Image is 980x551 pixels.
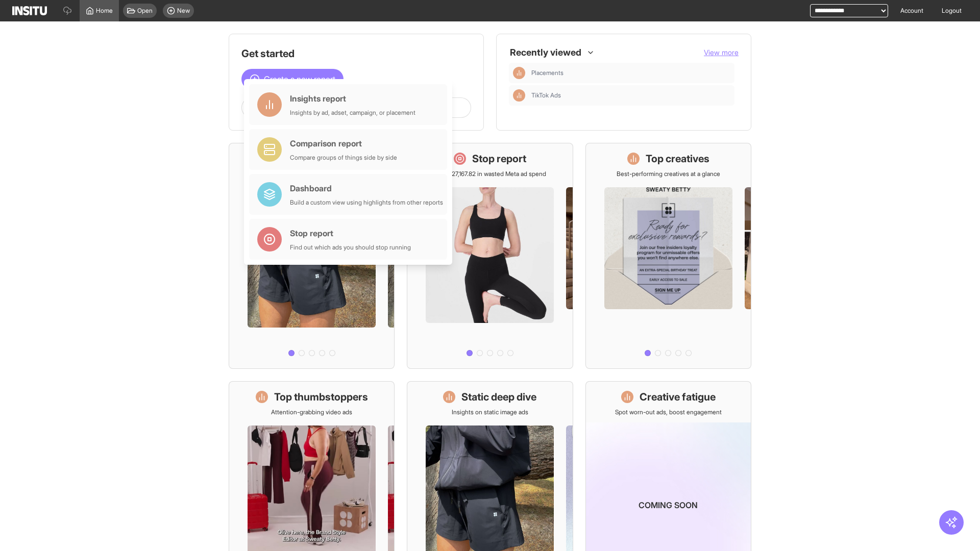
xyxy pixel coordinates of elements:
img: Logo [12,6,47,15]
h1: Stop report [472,152,526,166]
span: Home [96,7,113,15]
div: Find out which ads you should stop running [290,243,411,252]
p: Save £27,167.82 in wasted Meta ad spend [433,170,546,178]
a: What's live nowSee all active ads instantly [229,143,395,369]
div: Build a custom view using highlights from other reports [290,198,443,207]
div: Comparison report [290,137,397,149]
p: Best-performing creatives at a glance [617,170,720,178]
div: Insights by ad, adset, campaign, or placement [290,109,415,117]
span: Placements [531,69,563,77]
p: Attention-grabbing video ads [271,408,352,416]
a: Top creativesBest-performing creatives at a glance [585,143,751,369]
p: Insights on static image ads [452,408,528,416]
span: Placements [531,69,730,77]
a: Stop reportSave £27,167.82 in wasted Meta ad spend [407,143,573,369]
span: Open [137,7,153,15]
h1: Static deep dive [461,390,536,404]
div: Compare groups of things side by side [290,154,397,162]
h1: Top creatives [646,152,709,166]
h1: Get started [241,46,471,61]
div: Insights [513,89,525,102]
button: View more [704,47,739,58]
span: TikTok Ads [531,91,730,99]
button: Create a new report [241,69,344,89]
span: TikTok Ads [531,91,561,99]
span: New [177,7,190,15]
h1: Top thumbstoppers [274,390,368,404]
div: Dashboard [290,182,443,194]
span: View more [704,48,739,57]
div: Insights [513,67,525,79]
span: Create a new report [264,73,335,85]
div: Insights report [290,92,415,105]
div: Stop report [290,227,411,239]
